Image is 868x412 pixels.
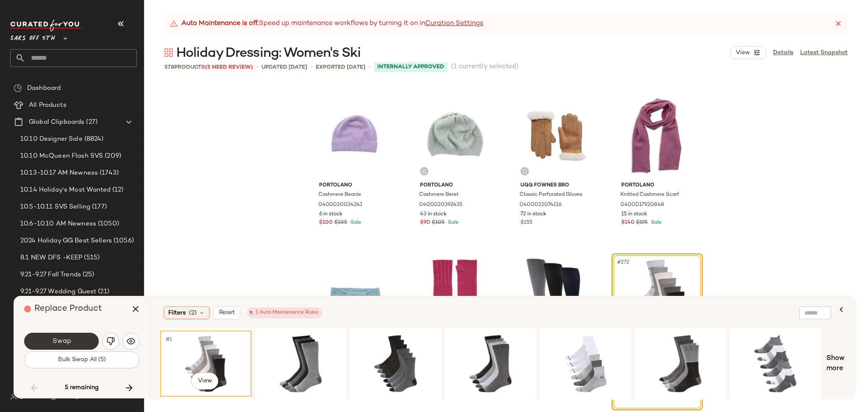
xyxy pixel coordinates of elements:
span: (27) [84,117,97,127]
img: 0400022034198_GREYBLACK [514,256,599,342]
span: $90 [420,219,430,227]
span: Saks OFF 5TH [10,29,55,44]
span: 9.21-9.27 Wedding Guest [20,287,96,297]
p: updated [DATE] [262,63,307,72]
button: View [731,46,766,59]
div: Speed up maintenance workflows by turning it on in [170,19,483,29]
span: 15 in stock [621,211,647,218]
span: Show more [826,354,845,374]
span: (21) [96,287,109,297]
span: Holiday Dressing: Women's Ski [176,45,361,62]
span: 43 in stock [420,211,447,218]
span: Dashboard [27,84,61,93]
span: #1 [165,335,174,344]
img: 0400020034299 [312,256,398,342]
span: Global Clipboards [29,117,84,127]
span: View [197,378,211,384]
span: Reset [219,309,235,316]
span: Replace Product [34,304,102,313]
span: Cashmere Beret [419,191,459,199]
span: Cashmere Beanie [318,191,361,199]
span: #272 [616,258,631,267]
img: cfy_white_logo.C9jOOHJF.svg [10,19,82,31]
img: svg%3e [10,393,17,400]
span: (1 currently selected) [451,62,519,72]
a: Latest Snapshot [800,48,848,57]
img: 0400019576690_FLAMINGO [413,256,498,342]
span: Sale [649,220,662,225]
button: Reset [213,306,240,319]
span: Ugg Fownes Bro [520,182,592,189]
span: All Products [29,100,67,110]
span: 10.14 Holiday's Most Wanted [20,185,111,195]
button: Swap [24,333,99,350]
img: 0400020562939_GREY [448,334,533,394]
span: $105 [432,219,445,227]
img: 0400020034241 [312,93,398,178]
span: (12) [111,185,124,195]
span: 10.5-10.11 SVS Selling [20,202,90,212]
span: Portolano [319,182,391,189]
span: (2) [189,309,197,317]
span: (5 Need Review) [205,64,253,70]
span: 10.10 Designer Sale [20,134,83,144]
span: Swap [52,337,71,345]
span: • [256,63,258,72]
span: (1056) [112,236,134,246]
span: (209) [103,151,121,161]
span: $140 [621,219,634,227]
div: Products [164,63,253,72]
img: svg%3e [127,337,135,345]
button: Bulk Swap All (5) [24,351,139,368]
img: svg%3e [422,169,427,174]
p: Exported [DATE] [316,63,365,72]
strong: Auto Maintenance is off. [181,19,259,29]
img: 0400020562947_WHITE [543,334,628,394]
span: 5 remaining [65,384,99,392]
span: 72 in stock [520,211,546,218]
img: 0400022067838_STEELMULTI [163,334,248,394]
span: (515) [82,253,100,263]
span: Bulk Swap All (5) [58,356,106,363]
a: Details [773,48,793,57]
img: svg%3e [14,84,22,92]
span: $195 [636,219,648,227]
span: $105 [334,219,347,227]
span: 2024 Holiday GG Best Sellers [20,236,112,246]
span: View [735,50,750,56]
span: 0400017920848 [620,201,664,209]
div: 1 Auto Maintenance Rules [251,309,318,317]
span: (25) [81,270,95,280]
span: (177) [90,202,107,212]
span: Knitted Cashmere Scarf [620,191,679,199]
span: 9.21-9.27 Fall Trends [20,270,81,280]
span: $100 [319,219,333,227]
span: 0400020034241 [318,201,362,209]
span: (1050) [96,219,119,229]
span: Classic Perforated Gloves [520,191,582,199]
img: 0400020562942_BLACKMULTI [258,334,343,394]
a: Curation Settings [425,19,483,29]
span: Internally Approved [377,63,444,71]
img: 0400022067843_BLACK [353,334,438,394]
span: Sale [349,220,361,225]
span: (8824) [83,134,104,144]
img: 0400017920848 [615,93,700,178]
span: (1743) [98,168,119,178]
span: 8.1 NEW DFS -KEEP [20,253,82,263]
img: 0400022067838_STEELMULTI [615,256,700,342]
span: Portolano [621,182,693,189]
span: • [369,63,370,72]
span: • [311,63,312,72]
span: Filters [168,309,186,317]
span: 10.6-10.10 AM Newness [20,219,96,229]
span: $155 [520,219,532,227]
img: 0400022074116_CHESTNUT [514,93,599,178]
span: Portolano [420,182,492,189]
span: 6 in stock [319,211,342,218]
button: View [191,373,218,390]
img: 0400020392435_MEDIUMHEATHER [413,93,498,178]
img: svg%3e [106,337,115,345]
img: svg%3e [164,48,173,57]
span: Sale [446,220,459,225]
